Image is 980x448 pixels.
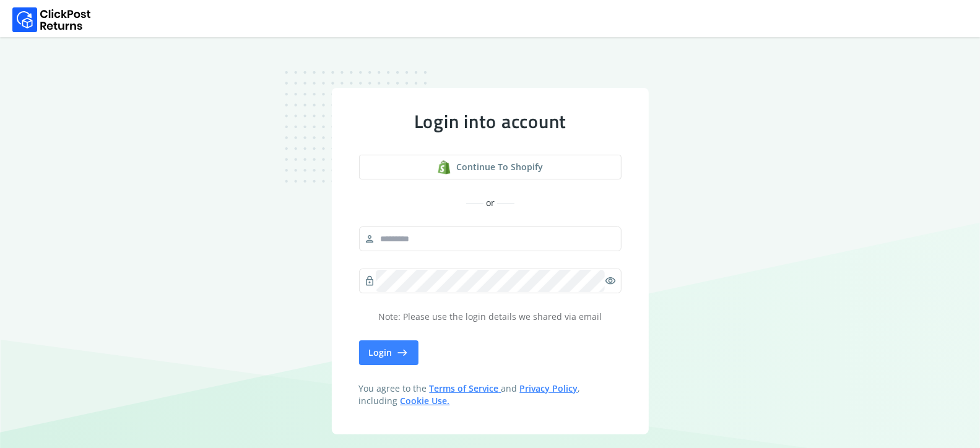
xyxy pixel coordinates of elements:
[430,382,501,394] a: Terms of Service
[520,382,578,394] a: Privacy Policy
[359,382,622,407] span: You agree to the and , including
[397,344,409,361] span: east
[365,272,376,290] span: lock
[359,311,622,323] p: Note: Please use the login details we shared via email
[365,230,376,248] span: person
[359,197,622,209] div: or
[605,272,616,290] span: visibility
[359,110,622,132] div: Login into account
[437,160,451,174] img: shopify logo
[359,155,622,179] a: shopify logoContinue to shopify
[12,7,91,32] img: Logo
[456,161,543,173] span: Continue to shopify
[359,340,418,365] button: Login east
[359,155,622,179] button: Continue to shopify
[401,395,450,407] a: Cookie Use.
